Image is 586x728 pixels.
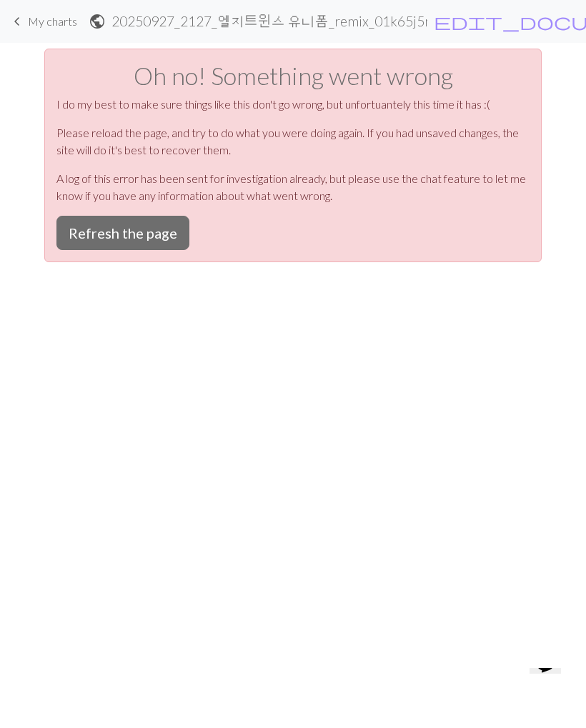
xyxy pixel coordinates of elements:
[9,9,77,34] a: My charts
[56,216,189,250] button: Refresh the page
[56,124,530,159] p: Please reload the page, and try to do what you were doing again. If you had unsaved changes, the ...
[56,61,530,90] h1: Oh no! Something went wrong
[111,13,427,29] h2: 20250927_2127_엘지트윈스 유니폼_remix_01k65j5n53fzprr10dzfe2w0pn.png / Screenshot [DATE] 5.06....
[9,11,26,31] span: keyboard_arrow_left
[56,170,530,204] p: A log of this error has been sent for investigation already, but please use the chat feature to l...
[524,668,572,714] iframe: chat widget
[56,96,530,113] p: I do my best to make sure things like this don't go wrong, but unfortuantely this time it has :(
[89,11,106,31] span: public
[28,14,77,28] span: My charts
